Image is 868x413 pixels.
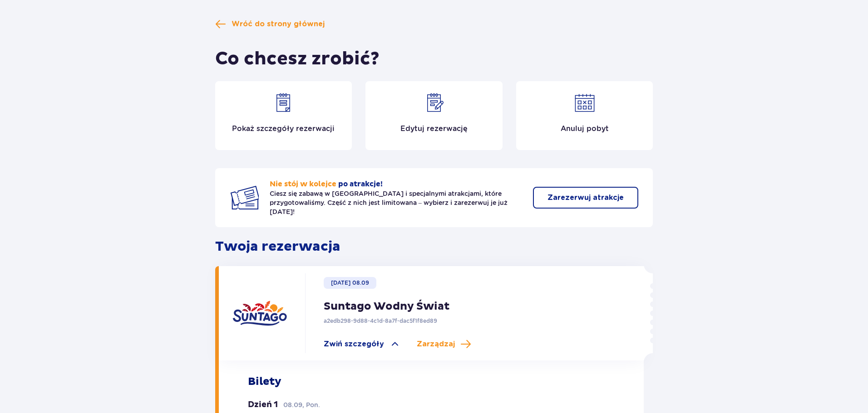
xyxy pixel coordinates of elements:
[400,124,468,134] p: Edytuj rezerwację
[417,339,455,349] span: Zarządzaj
[215,238,653,255] p: Twoja rezerwacja
[248,375,281,389] p: Bilety
[230,183,259,212] img: Two tickets icon
[533,187,638,209] button: Zarezerwuj atrakcje
[423,92,445,114] img: Edit reservation icon
[331,279,369,287] p: [DATE] 08.09
[324,317,437,325] p: a2edb298-9d88-4c1d-8a7f-dac5f1f8ed89
[324,339,384,349] span: Zwiń szczegóły
[270,189,523,216] p: Ciesz się zabawą w [GEOGRAPHIC_DATA] i specjalnymi atrakcjami, które przygotowaliśmy. Część z nic...
[338,180,383,189] span: po atrakcje!
[232,124,335,134] p: Pokaż szczegóły rezerwacji
[272,92,294,114] img: Show details icon
[574,92,596,114] img: Cancel reservation icon
[270,180,336,189] span: Nie stój w kolejce
[215,48,380,70] h1: Co chcesz zrobić?
[248,399,278,410] p: Dzień 1
[232,19,325,29] span: Wróć do strony głównej
[561,124,609,134] p: Anuluj pobyt
[215,19,325,29] a: Wróć do strony głównej
[232,286,287,340] img: Suntago logo
[417,339,471,350] a: Zarządzaj
[283,400,320,409] p: 08.09, Pon.
[324,339,400,350] a: Zwiń szczegóły
[324,300,449,313] p: Suntago Wodny Świat
[547,193,624,203] p: Zarezerwuj atrakcje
